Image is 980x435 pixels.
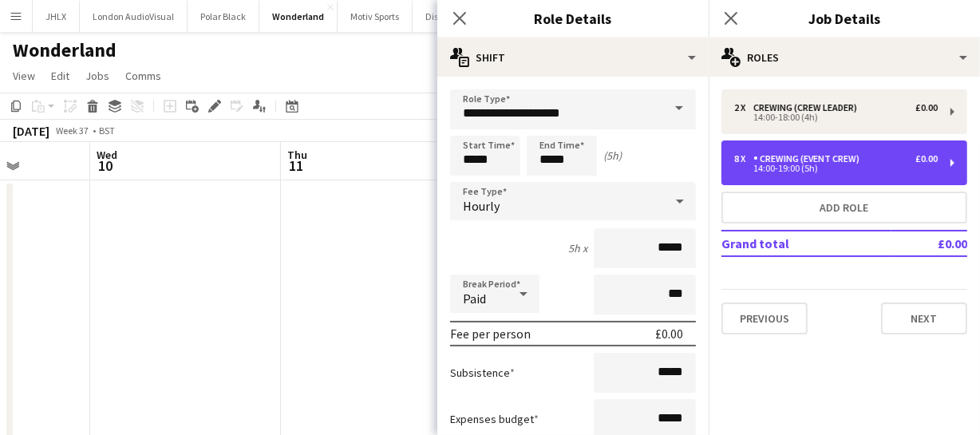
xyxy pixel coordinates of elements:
span: Edit [51,69,69,83]
div: 5h x [568,241,587,255]
h1: Wonderland [13,38,117,62]
button: Next [881,303,967,334]
h3: Job Details [709,8,980,29]
div: Roles [709,38,980,77]
span: View [13,69,35,83]
button: Wonderland [259,1,338,32]
div: Crewing (Crew Leader) [753,102,863,113]
label: Subsistence [450,366,515,380]
span: Paid [463,291,486,306]
div: Fee per person [450,326,531,342]
td: Grand total [721,231,891,256]
a: Jobs [79,65,116,86]
td: £0.00 [891,231,967,256]
span: 11 [285,156,307,175]
span: 10 [94,156,117,175]
button: London AudioVisual [80,1,188,32]
div: 8 x [734,153,753,164]
div: £0.00 [915,102,938,113]
span: Jobs [85,69,109,83]
span: Wed [97,148,117,162]
button: Dishoom [413,1,476,32]
a: View [6,65,41,86]
button: Polar Black [188,1,259,32]
a: Comms [119,65,168,86]
div: £0.00 [655,326,683,342]
h3: Role Details [437,8,709,29]
button: Previous [721,303,808,334]
span: Hourly [463,198,500,214]
div: 14:00-18:00 (4h) [734,113,938,121]
span: Week 37 [53,125,93,136]
span: Comms [125,69,161,83]
div: 14:00-19:00 (5h) [734,164,938,172]
span: Thu [287,148,307,162]
div: [DATE] [13,123,49,139]
div: 2 x [734,102,753,113]
button: JHLX [33,1,80,32]
a: Edit [45,65,76,86]
div: Shift [437,38,709,77]
div: £0.00 [915,153,938,164]
div: Crewing (Event Crew) [753,153,866,164]
button: Add role [721,192,967,223]
button: Motiv Sports [338,1,413,32]
div: BST [99,125,115,136]
div: (5h) [603,148,622,163]
label: Expenses budget [450,412,539,426]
